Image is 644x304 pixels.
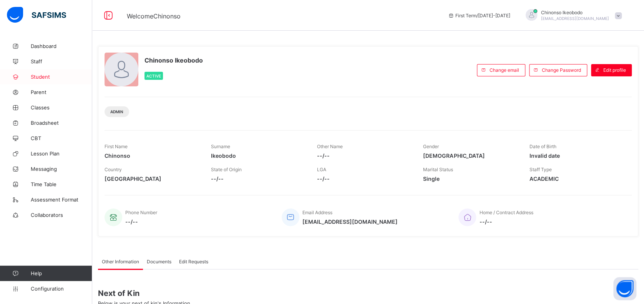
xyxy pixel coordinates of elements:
[518,9,626,22] div: ChinonsoIkeobodo
[529,144,556,149] span: Date of Birth
[7,7,66,23] img: safsims
[144,56,203,64] span: Chinonso Ikeobodo
[603,67,626,73] span: Edit profile
[31,181,92,187] span: Time Table
[542,67,581,73] span: Change Password
[479,210,533,215] span: Home / Contract Address
[105,152,199,159] span: Chinonso
[317,167,326,172] span: LGA
[302,218,398,225] span: [EMAIL_ADDRESS][DOMAIN_NAME]
[105,144,128,149] span: First Name
[125,218,157,225] span: --/--
[423,175,518,182] span: Single
[147,259,171,264] span: Documents
[31,74,92,80] span: Student
[613,277,636,300] button: Open asap
[105,167,122,172] span: Country
[125,210,157,215] span: Phone Number
[31,212,92,218] span: Collaborators
[105,175,199,182] span: [GEOGRAPHIC_DATA]
[211,144,230,149] span: Surname
[31,104,92,111] span: Classes
[179,259,208,264] span: Edit Requests
[317,175,412,182] span: --/--
[490,67,519,73] span: Change email
[146,74,161,78] span: Active
[317,144,343,149] span: Other Name
[541,16,609,21] span: [EMAIL_ADDRESS][DOMAIN_NAME]
[529,175,624,182] span: ACADEMIC
[211,175,305,182] span: --/--
[448,13,510,18] span: session/term information
[529,152,624,159] span: Invalid date
[31,120,92,126] span: Broadsheet
[317,152,412,159] span: --/--
[102,259,139,264] span: Other Information
[31,166,92,172] span: Messaging
[541,10,609,15] span: Chinonso Ikeobodo
[31,150,92,157] span: Lesson Plan
[31,89,92,95] span: Parent
[127,12,181,20] span: Welcome Chinonso
[31,286,92,292] span: Configuration
[110,109,123,114] span: Admin
[31,270,92,276] span: Help
[479,218,533,225] span: --/--
[529,167,552,172] span: Staff Type
[31,135,92,141] span: CBT
[302,210,332,215] span: Email Address
[31,58,92,64] span: Staff
[423,167,453,172] span: Marital Status
[211,167,241,172] span: State of Origin
[31,43,92,49] span: Dashboard
[423,152,518,159] span: [DEMOGRAPHIC_DATA]
[211,152,305,159] span: Ikeobodo
[423,144,439,149] span: Gender
[31,197,92,203] span: Assessment Format
[98,289,638,298] span: Next of Kin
